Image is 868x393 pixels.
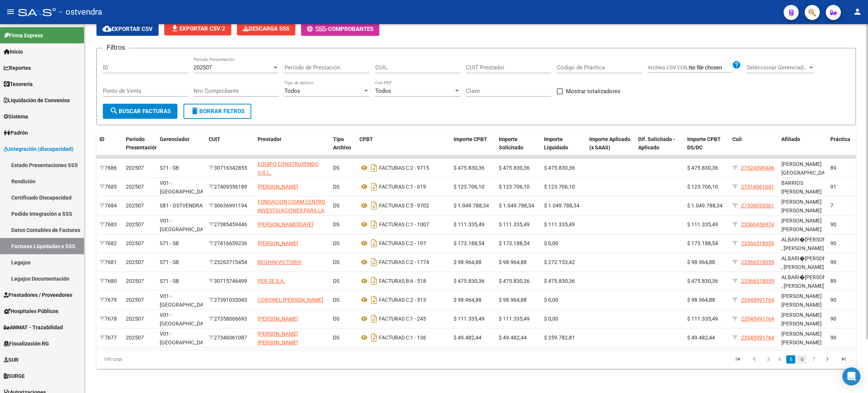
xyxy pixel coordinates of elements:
span: $ 0,00 [544,316,558,322]
span: [PERSON_NAME] [PERSON_NAME] AZUL [PERSON_NAME] [781,218,822,249]
span: DS [333,184,339,190]
datatable-header-cell: Importe Solicitado [496,131,541,164]
span: $ 49.482,44 [687,335,715,341]
datatable-header-cell: Importe CPBT [451,131,496,164]
datatable-header-cell: Gerenciador [157,131,206,164]
span: S81 - OSTVENDRA [160,203,203,209]
div: 27409556189 [209,183,252,191]
input: Archivo CSV CUIL [689,64,732,71]
span: $ 475.830,36 [544,278,575,284]
span: Mostrar totalizadores [566,87,620,96]
span: 202507 [126,278,144,284]
div: 7680 [99,277,120,286]
span: DS [333,240,339,246]
span: Exportar CSV [102,26,153,32]
span: $ 111.335,49 [454,316,484,322]
span: FACTURAS C: [379,316,410,322]
span: [PERSON_NAME][DATE] [258,221,313,227]
span: $ 173.188,54 [454,240,484,246]
span: 202507 [126,240,144,246]
span: [PERSON_NAME][GEOGRAPHIC_DATA][PERSON_NAME] [781,161,832,184]
span: $ 98.964,88 [454,259,481,265]
datatable-header-cell: CUIT [206,131,255,164]
datatable-header-cell: Período Presentación [123,131,157,164]
mat-icon: search [110,106,119,115]
span: Reportes [4,64,31,72]
span: FACTURAS C: [379,297,410,303]
span: FACTURAS C: [379,203,410,209]
span: Sistema [4,112,28,121]
span: DS [333,259,339,265]
i: Descargar documento [369,200,379,212]
span: $ 123.706,10 [454,184,484,190]
div: 7686 [99,164,120,172]
datatable-header-cell: Tipo Archivo [330,131,356,164]
span: Hospitales Públicos [4,307,58,315]
span: Dif. Solicitado - Aplicado [638,136,675,151]
i: Descargar documento [369,181,379,193]
datatable-header-cell: Cuil [729,131,778,164]
span: Período Presentación [126,136,158,151]
span: 23566318059 [741,259,774,265]
span: V01 - [GEOGRAPHIC_DATA] [160,293,211,308]
span: - ostvendra [60,4,102,20]
span: ALBARI�[PERSON_NAME] , [PERSON_NAME] [781,274,845,289]
span: 23545991764 [741,297,774,303]
div: 2 - 9715 [359,162,448,174]
span: 202507 [126,184,144,190]
a: go to next page [820,355,834,364]
div: 30636991194 [209,201,252,210]
span: 202507 [126,203,144,209]
div: Open Intercom Messenger [842,367,860,385]
div: 2 - 513 [359,294,448,306]
a: 5 [786,355,795,364]
span: [PERSON_NAME] [PERSON_NAME] [781,199,822,213]
div: 7683 [99,220,120,229]
div: 27385459446 [209,220,252,229]
li: page 4 [774,353,785,366]
span: $ 98.964,88 [499,259,527,265]
mat-icon: person [853,7,862,16]
a: go to last page [837,355,851,364]
span: 90 [830,335,836,341]
span: V01 - [GEOGRAPHIC_DATA] [160,218,211,232]
a: 6 [798,355,807,364]
div: 7678 [99,315,120,323]
span: 90 [830,221,836,227]
span: Importe Liquidado [544,136,568,151]
span: V01 - [GEOGRAPHIC_DATA] [160,331,211,345]
span: Seleccionar Gerenciador [747,64,808,71]
span: Importe CPBT DS/DC [687,136,721,151]
span: [PERSON_NAME] [258,184,298,190]
span: 202507 [126,165,144,171]
div: 7685 [99,183,120,191]
span: Importe Aplicado (x SAAS) [589,136,630,151]
li: page 5 [785,353,796,366]
a: 4 [775,355,784,364]
span: 23566318059 [741,278,774,284]
span: CUIT [209,136,220,142]
div: 1 - 619 [359,181,448,193]
span: 7 [830,203,833,209]
div: 1 - 1007 [359,218,448,230]
span: $ 1.049.788,34 [499,203,534,209]
span: $ 111.335,49 [499,221,530,227]
i: Descargar documento [369,218,379,230]
span: $ 0,00 [544,297,558,303]
span: $ 49.482,44 [454,335,481,341]
div: 1 - 245 [359,313,448,325]
datatable-header-cell: Prestador [255,131,330,164]
span: 23545991764 [741,316,774,322]
span: 202507 [194,64,212,71]
i: Descargar documento [369,256,379,268]
div: 6 - 518 [359,275,448,287]
span: $ 1.049.788,34 [454,203,489,209]
span: Firma Express [4,31,43,40]
span: S71 - SB [160,278,179,284]
a: go to previous page [747,355,761,364]
div: 7684 [99,201,120,210]
span: FACTURAS C: [379,240,410,246]
span: 89 [830,165,836,171]
span: 202507 [126,335,144,341]
span: DS [333,203,339,209]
